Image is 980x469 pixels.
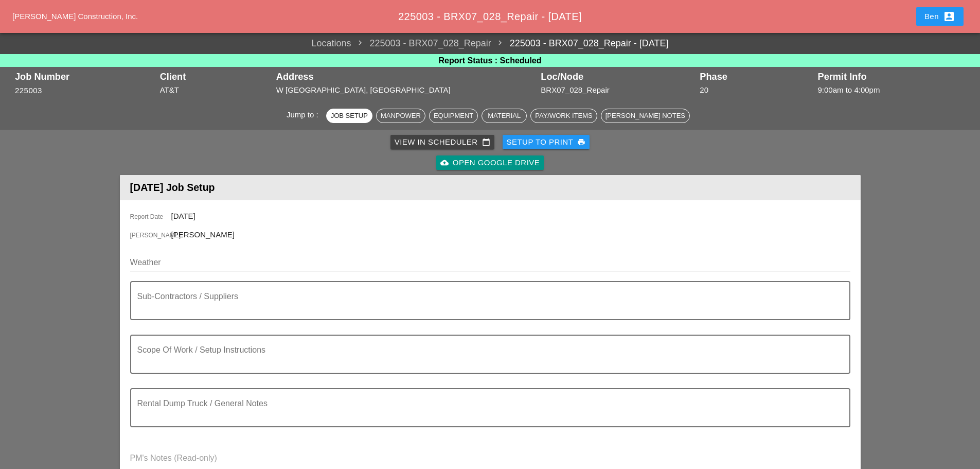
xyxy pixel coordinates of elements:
a: Open Google Drive [436,155,544,170]
div: View in Scheduler [395,136,490,148]
span: Jump to : [287,110,323,119]
span: 225003 - BRX07_028_Repair - [DATE] [398,11,582,22]
a: Locations [311,37,351,50]
span: [PERSON_NAME] [130,231,171,240]
span: [PERSON_NAME] [171,230,235,239]
div: Equipment [434,111,473,121]
div: [PERSON_NAME] Notes [605,111,685,121]
header: [DATE] Job Setup [120,175,861,200]
div: Ben [924,10,955,23]
textarea: Sub-Contractors / Suppliers [137,294,835,319]
i: account_box [943,10,955,23]
button: Pay/Work Items [530,109,597,123]
div: Loc/Node [541,72,694,82]
div: W [GEOGRAPHIC_DATA], [GEOGRAPHIC_DATA] [276,84,536,96]
div: Job Number [15,72,155,82]
div: AT&T [160,84,271,96]
span: Report Date [130,212,171,221]
button: Material [482,109,527,123]
span: 225003 - BRX07_028_Repair [351,37,491,50]
i: cloud_upload [440,159,449,167]
div: Permit Info [818,72,966,82]
div: Address [276,72,536,82]
button: 225003 [15,85,42,97]
div: 9:00am to 4:00pm [818,84,966,96]
div: Material [486,111,522,121]
button: Manpower [376,109,425,123]
button: Job Setup [326,109,372,123]
div: Manpower [381,111,421,121]
a: View in Scheduler [390,135,494,149]
button: [PERSON_NAME] Notes [601,109,690,123]
div: Job Setup [331,111,368,121]
div: 20 [700,84,812,96]
span: [DATE] [171,212,195,220]
button: Ben [916,7,964,26]
div: Pay/Work Items [535,111,592,121]
textarea: Scope Of Work / Setup Instructions [137,348,835,373]
button: Setup to Print [503,135,590,149]
div: BRX07_028_Repair [541,84,694,96]
textarea: Rental Dump Truck / General Notes [137,402,835,426]
i: print [577,138,585,146]
a: 225003 - BRX07_028_Repair - [DATE] [491,37,669,50]
div: Client [160,72,271,82]
a: [PERSON_NAME] Construction, Inc. [12,12,138,21]
div: Open Google Drive [440,157,540,169]
input: Weather [130,254,836,271]
div: Phase [700,72,812,82]
button: Equipment [429,109,478,123]
div: Setup to Print [507,136,586,148]
i: calendar_today [482,138,490,146]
